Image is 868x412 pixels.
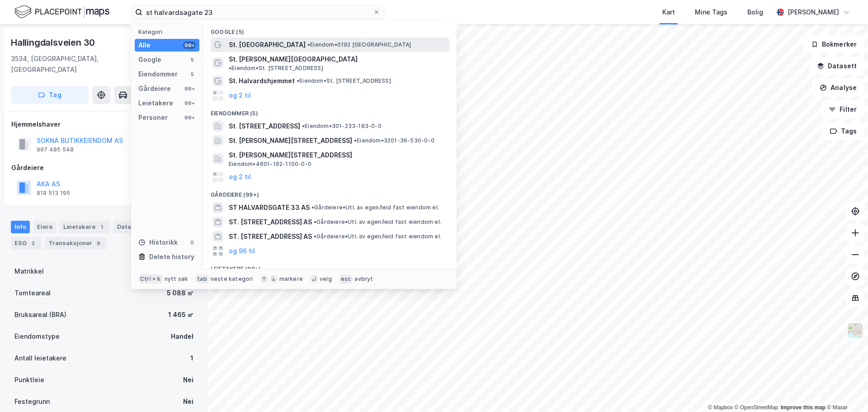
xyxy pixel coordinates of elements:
[113,221,147,233] div: Datasett
[183,99,196,107] div: 99+
[803,35,864,53] button: Bokmerker
[14,396,50,407] div: Festegrunn
[229,54,358,65] span: St. [PERSON_NAME][GEOGRAPHIC_DATA]
[823,369,868,412] iframe: Chat Widget
[138,69,178,80] div: Eiendommer
[314,233,316,240] span: •
[788,7,839,18] div: [PERSON_NAME]
[14,266,44,277] div: Matrikkel
[695,7,727,18] div: Mine Tags
[311,204,314,211] span: •
[662,7,675,18] div: Kart
[97,223,106,232] div: 1
[11,86,89,104] button: Tag
[183,114,196,121] div: 99+
[279,275,303,283] div: markere
[183,42,196,49] div: 99+
[809,57,864,75] button: Datasett
[203,184,457,200] div: Gårdeiere (99+)
[229,246,255,256] button: og 96 til
[229,76,295,86] span: St. Halvardshjemmet
[229,171,251,182] button: og 2 til
[354,137,434,144] span: Eiendom • 3201-36-530-0-0
[229,65,231,71] span: •
[229,39,306,50] span: St. [GEOGRAPHIC_DATA]
[189,71,196,78] div: 5
[14,4,109,20] img: logo.f888ab2527a4732fd821a326f86c7f29.svg
[171,331,193,342] div: Handel
[812,79,864,97] button: Analyse
[11,35,97,50] div: Hallingdalsveien 30
[229,121,300,132] span: St. [STREET_ADDRESS]
[302,123,305,129] span: •
[11,119,197,130] div: Hjemmelshaver
[203,103,457,119] div: Eiendommer (5)
[183,396,193,407] div: Nei
[168,309,193,320] div: 1 465 ㎡
[354,275,373,283] div: avbryt
[229,65,323,72] span: Eiendom • St. [STREET_ADDRESS]
[14,331,60,342] div: Eiendomstype
[189,56,196,63] div: 5
[781,404,826,411] a: Improve this map
[138,83,171,94] div: Gårdeiere
[735,404,778,411] a: OpenStreetMap
[11,162,197,173] div: Gårdeiere
[211,275,253,283] div: neste kategori
[167,288,193,298] div: 5 088 ㎡
[847,322,864,339] img: Z
[190,353,193,364] div: 1
[142,5,373,19] input: Søk på adresse, matrikkel, gårdeiere, leietakere eller personer
[311,204,439,211] span: Gårdeiere • Utl. av egen/leid fast eiendom el.
[320,275,332,283] div: velg
[307,41,411,48] span: Eiendom • 0192 [GEOGRAPHIC_DATA]
[60,221,110,233] div: Leietakere
[747,7,763,18] div: Bolig
[37,189,70,197] div: 919 513 195
[314,218,316,225] span: •
[708,404,733,411] a: Mapbox
[354,137,357,144] span: •
[28,239,38,248] div: 2
[14,374,44,385] div: Punktleie
[314,218,441,226] span: Gårdeiere • Utl. av egen/leid fast eiendom el.
[229,90,251,101] button: og 2 til
[33,221,56,233] div: Eiere
[14,288,51,298] div: Tomteareal
[94,239,103,248] div: 9
[11,237,41,250] div: ESG
[14,309,66,320] div: Bruksareal (BRA)
[307,41,310,48] span: •
[149,251,194,262] div: Delete history
[165,275,189,283] div: nytt søk
[37,146,74,153] div: 997 485 548
[138,40,151,51] div: Alle
[297,77,391,85] span: Eiendom • St. [STREET_ADDRESS]
[138,275,163,284] div: Ctrl + k
[138,98,173,109] div: Leietakere
[11,221,30,233] div: Info
[302,123,382,130] span: Eiendom • 301-233-183-0-0
[339,275,353,284] div: esc
[297,77,299,84] span: •
[229,161,311,168] span: Eiendom • 4601-162-1100-0-0
[138,28,199,35] div: Kategori
[138,237,178,248] div: Historikk
[11,53,148,75] div: 3534, [GEOGRAPHIC_DATA], [GEOGRAPHIC_DATA]
[45,237,107,250] div: Transaksjoner
[183,85,196,92] div: 99+
[138,112,168,123] div: Personer
[821,100,864,118] button: Filter
[14,353,66,364] div: Antall leietakere
[203,258,457,275] div: Leietakere (99+)
[822,122,864,140] button: Tags
[229,150,446,161] span: St. [PERSON_NAME][STREET_ADDRESS]
[314,233,441,240] span: Gårdeiere • Utl. av egen/leid fast eiendom el.
[229,135,352,146] span: St. [PERSON_NAME][STREET_ADDRESS]
[229,217,312,227] span: ST. [STREET_ADDRESS] AS
[189,239,196,246] div: 0
[183,374,193,385] div: Nei
[203,21,457,38] div: Google (5)
[195,275,209,284] div: tab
